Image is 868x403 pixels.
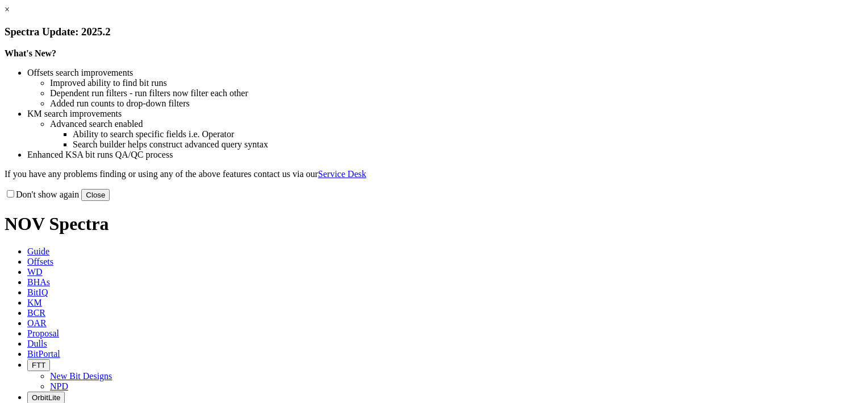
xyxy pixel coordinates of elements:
a: New Bit Designs [50,371,112,381]
button: Close [81,189,110,201]
span: FTT [32,361,45,369]
span: OAR [27,318,47,328]
li: KM search improvements [27,109,863,119]
a: × [5,5,10,14]
li: Advanced search enabled [50,119,863,129]
a: NPD [50,381,68,391]
span: BHAs [27,277,50,287]
span: BitPortal [27,349,60,359]
p: If you have any problems finding or using any of the above features contact us via our [5,169,863,179]
h3: Spectra Update: 2025.2 [5,26,863,38]
h1: NOV Spectra [5,213,863,235]
li: Ability to search specific fields i.e. Operator [73,129,863,139]
li: Enhanced KSA bit runs QA/QC process [27,150,863,160]
li: Improved ability to find bit runs [50,78,863,88]
span: OrbitLite [32,393,60,402]
li: Added run counts to drop-down filters [50,98,863,109]
input: Don't show again [7,190,14,198]
span: Guide [27,246,49,256]
a: Service Desk [318,169,366,179]
strong: What's New? [5,48,56,58]
li: Dependent run filters - run filters now filter each other [50,88,863,98]
li: Search builder helps construct advanced query syntax [73,139,863,150]
span: Dulls [27,339,47,348]
label: Don't show again [5,190,79,199]
span: Proposal [27,328,59,338]
span: BCR [27,308,45,318]
span: KM [27,298,42,307]
li: Offsets search improvements [27,68,863,78]
span: BitIQ [27,287,48,297]
span: Offsets [27,257,53,266]
span: WD [27,267,43,277]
